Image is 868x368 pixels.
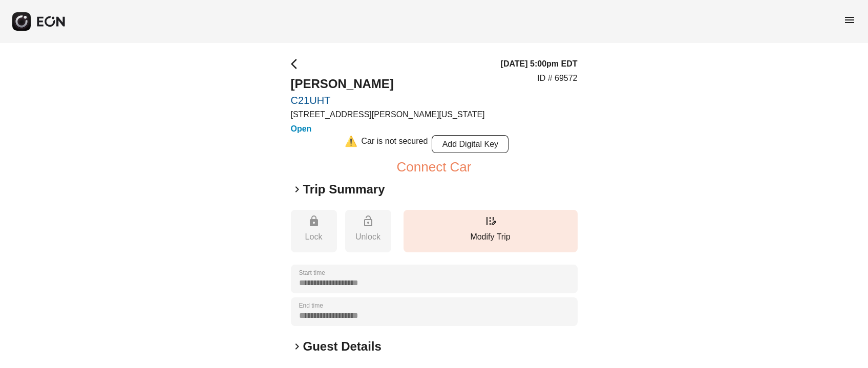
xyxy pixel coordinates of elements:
[303,181,385,198] h2: Trip Summary
[291,109,485,121] p: [STREET_ADDRESS][PERSON_NAME][US_STATE]
[291,94,485,106] a: C21UHT
[409,231,573,243] p: Modify Trip
[537,72,577,84] p: ID # 69572
[397,161,472,173] button: Connect Car
[303,338,382,355] h2: Guest Details
[404,210,578,252] button: Modify Trip
[345,135,357,153] div: ⚠️
[501,58,578,70] h3: [DATE] 5:00pm EDT
[484,215,497,227] span: edit_road
[291,76,485,92] h2: [PERSON_NAME]
[362,135,428,153] div: Car is not secured
[291,340,303,353] span: keyboard_arrow_right
[291,58,303,70] span: arrow_back_ios
[291,183,303,196] span: keyboard_arrow_right
[843,14,856,26] span: menu
[291,123,485,135] h3: Open
[432,135,509,153] button: Add Digital Key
